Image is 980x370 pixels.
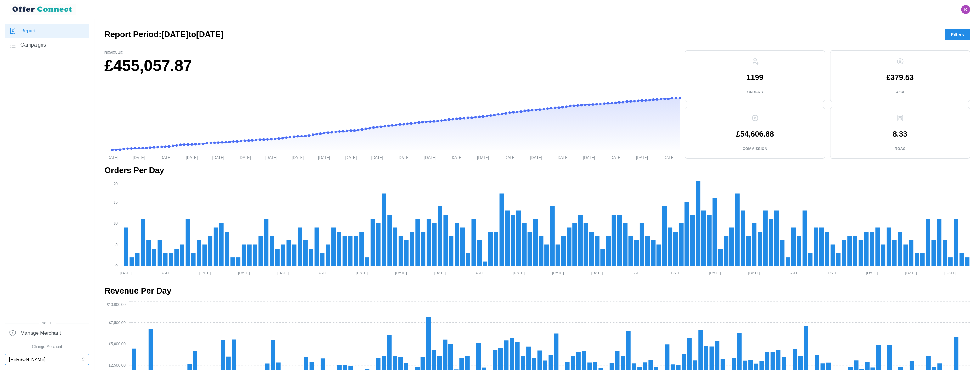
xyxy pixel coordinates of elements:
h2: Orders Per Day [104,165,970,176]
span: Admin [5,320,89,326]
tspan: [DATE] [265,155,277,160]
p: AOV [896,90,904,95]
p: 1199 [746,74,763,81]
tspan: [DATE] [583,155,595,160]
tspan: [DATE] [277,271,289,275]
p: 8.33 [893,130,907,138]
tspan: £2,500.00 [109,363,126,367]
tspan: [DATE] [133,155,145,160]
a: Campaigns [5,38,89,52]
tspan: [DATE] [662,155,674,160]
tspan: [DATE] [636,155,648,160]
tspan: [DATE] [199,271,211,275]
tspan: [DATE] [591,271,603,275]
p: Revenue [104,50,680,56]
tspan: [DATE] [504,155,515,160]
tspan: [DATE] [345,155,357,160]
tspan: [DATE] [905,271,917,275]
tspan: [DATE] [398,155,410,160]
tspan: [DATE] [473,271,485,275]
p: Commission [742,146,767,152]
span: Filters [951,29,964,40]
tspan: [DATE] [513,271,525,275]
span: Report [20,27,36,35]
tspan: 10 [114,221,118,226]
tspan: 15 [114,200,118,205]
tspan: [DATE] [238,271,250,275]
tspan: £7,500.00 [109,321,126,325]
button: Filters [945,29,970,40]
span: Change Merchant [5,344,89,350]
button: Open user button [961,5,970,14]
a: Manage Merchant [5,326,89,340]
p: ROAS [894,146,905,152]
tspan: [DATE] [120,271,132,275]
h1: £455,057.87 [104,56,680,76]
tspan: [DATE] [186,155,198,160]
tspan: [DATE] [356,271,368,275]
tspan: [DATE] [395,271,407,275]
tspan: [DATE] [477,155,489,160]
tspan: £5,000.00 [109,342,126,346]
tspan: 0 [115,264,118,268]
tspan: [DATE] [630,271,642,275]
tspan: [DATE] [160,271,172,275]
p: £54,606.88 [736,130,774,138]
tspan: [DATE] [212,155,224,160]
tspan: [DATE] [451,155,463,160]
p: Orders [747,90,763,95]
tspan: [DATE] [827,271,839,275]
tspan: [DATE] [610,155,622,160]
tspan: £10,000.00 [107,302,126,307]
tspan: [DATE] [866,271,878,275]
tspan: [DATE] [552,271,564,275]
tspan: [DATE] [318,155,330,160]
tspan: [DATE] [424,155,436,160]
tspan: [DATE] [670,271,682,275]
p: £379.53 [886,74,914,81]
button: [PERSON_NAME] [5,354,89,365]
h2: Report Period: [DATE] to [DATE] [104,29,223,40]
img: Ryan Gribben [961,5,970,14]
img: loyalBe Logo [10,4,76,15]
tspan: [DATE] [317,271,329,275]
tspan: [DATE] [748,271,760,275]
span: Manage Merchant [20,329,61,337]
tspan: [DATE] [709,271,721,275]
tspan: 5 [115,243,118,247]
tspan: [DATE] [159,155,171,160]
a: Report [5,24,89,38]
tspan: [DATE] [787,271,799,275]
h2: Revenue Per Day [104,285,970,296]
tspan: [DATE] [371,155,383,160]
tspan: [DATE] [239,155,251,160]
tspan: [DATE] [530,155,542,160]
tspan: 20 [114,182,118,186]
tspan: [DATE] [106,155,118,160]
span: Campaigns [20,41,46,49]
tspan: [DATE] [434,271,446,275]
tspan: [DATE] [944,271,956,275]
tspan: [DATE] [292,155,304,160]
tspan: [DATE] [556,155,568,160]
